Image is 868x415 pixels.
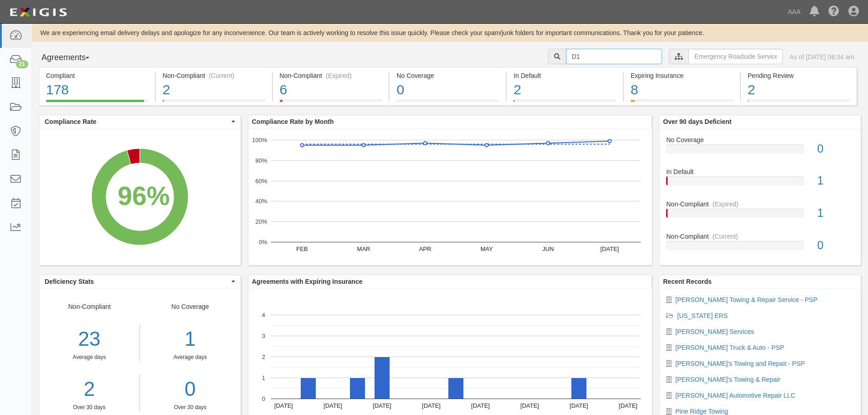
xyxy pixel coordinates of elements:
[663,278,712,285] b: Recent Records
[659,232,861,241] div: Non-Compliant
[45,117,229,126] span: Compliance Rate
[7,4,70,20] img: logo-5460c22ac91f19d4615b14bd174203de0afe785f0fc80cf4dbbc73dc1793850b.png
[666,200,854,232] a: Non-Compliant(Expired)1
[811,141,861,157] div: 0
[631,71,733,80] div: Expiring Insurance
[163,71,265,80] div: Non-Compliant (Current)
[262,354,265,360] text: 2
[274,402,293,409] text: [DATE]
[16,60,28,68] div: 21
[480,246,493,252] text: MAY
[46,80,148,100] div: 178
[741,100,857,107] a: Pending Review2
[326,71,352,80] div: (Expired)
[39,49,107,67] button: Agreements
[659,200,861,209] div: Non-Compliant
[783,3,805,21] a: AAA
[419,246,431,252] text: APR
[118,178,169,215] div: 96%
[675,344,784,351] a: [PERSON_NAME] Truck & Auto - PSP
[619,402,637,409] text: [DATE]
[675,296,817,303] a: [PERSON_NAME] Towing & Repair Service - PSP
[262,312,265,318] text: 4
[252,118,334,125] b: Compliance Rate by Month
[542,246,554,252] text: JUN
[666,135,854,168] a: No Coverage0
[514,71,616,80] div: In Default
[262,333,265,339] text: 3
[373,402,391,409] text: [DATE]
[273,100,389,107] a: Non-Compliant(Expired)6
[828,6,839,17] i: Help Center - Complianz
[659,135,861,144] div: No Coverage
[46,71,148,80] div: Compliant
[255,157,267,164] text: 80%
[209,71,234,80] div: (Current)
[262,395,265,402] text: 0
[677,312,728,319] a: [US_STATE] ERS
[675,408,728,415] a: Pine Ridge Towing
[32,28,868,37] div: We are experiencing email delivery delays and apologize for any inconvenience. Our team is active...
[713,200,739,209] div: (Expired)
[147,404,234,411] div: Over 30 days
[147,325,234,354] div: 1
[663,118,731,125] b: Over 90 days Deficient
[748,71,850,80] div: Pending Review
[45,277,229,286] span: Deficiency Stats
[39,275,241,288] button: Deficiency Stats
[659,167,861,176] div: In Default
[255,198,267,205] text: 40%
[255,218,267,225] text: 20%
[163,80,265,100] div: 2
[248,128,652,265] svg: A chart.
[258,239,267,246] text: 0%
[255,177,267,184] text: 60%
[675,328,754,335] a: [PERSON_NAME] Services
[688,49,783,64] input: Emergency Roadside Service (ERS)
[631,80,733,100] div: 8
[39,354,139,361] div: Average days
[39,128,241,265] svg: A chart.
[147,354,234,361] div: Average days
[811,173,861,189] div: 1
[790,52,854,61] div: As of [DATE] 08:34 am
[357,246,370,252] text: MAR
[624,100,740,107] a: Expiring Insurance8
[39,325,139,354] div: 23
[39,375,139,404] div: 2
[675,392,795,399] a: [PERSON_NAME] Automotive Repair LLC
[324,402,342,409] text: [DATE]
[811,205,861,221] div: 1
[811,237,861,254] div: 0
[422,402,441,409] text: [DATE]
[252,137,267,143] text: 100%
[396,80,499,100] div: 0
[39,302,140,411] div: Non-Compliant
[675,360,805,367] a: [PERSON_NAME]'s Towing and Repair.- PSP
[156,100,272,107] a: Non-Compliant(Current)2
[566,49,662,64] input: Search Agreements
[507,100,623,107] a: In Default2
[280,71,382,80] div: Non-Compliant (Expired)
[39,404,139,411] div: Over 30 days
[666,232,854,257] a: Non-Compliant(Current)0
[666,167,854,200] a: In Default1
[570,402,588,409] text: [DATE]
[514,80,616,100] div: 2
[390,100,506,107] a: No Coverage0
[748,80,850,100] div: 2
[147,375,234,404] div: 0
[39,115,241,128] button: Compliance Rate
[471,402,490,409] text: [DATE]
[140,302,241,411] div: No Coverage
[252,278,363,285] b: Agreements with Expiring Insurance
[296,246,308,252] text: FEB
[520,402,539,409] text: [DATE]
[262,374,265,381] text: 1
[396,71,499,80] div: No Coverage
[39,100,155,107] a: Compliant178
[600,246,619,252] text: [DATE]
[280,80,382,100] div: 6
